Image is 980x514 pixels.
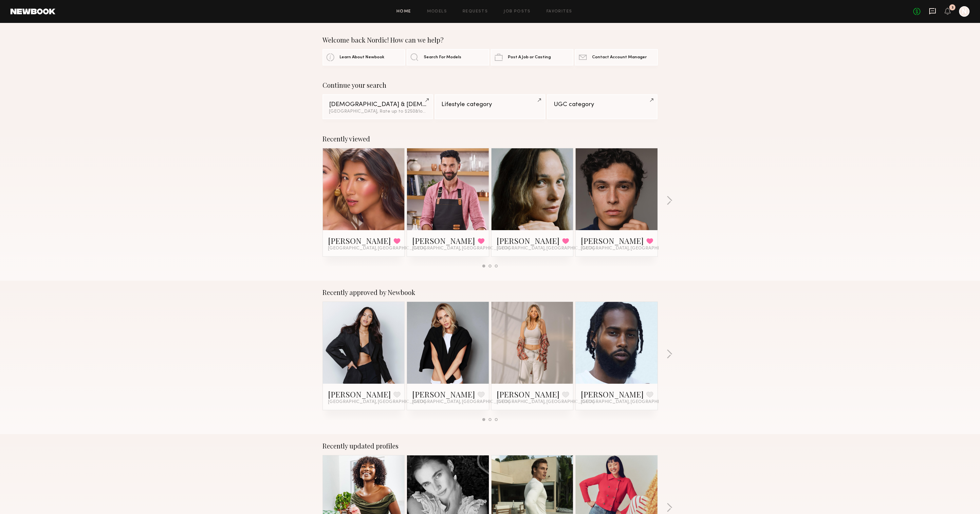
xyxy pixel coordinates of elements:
a: Post A Job or Casting [491,49,573,65]
span: & 1 other filter [415,109,443,114]
span: Search For Models [424,55,461,60]
div: Recently viewed [323,135,658,143]
a: N [959,6,970,17]
div: UGC category [554,101,651,108]
a: Contact Account Manager [575,49,657,65]
a: Search For Models [407,49,489,65]
a: [PERSON_NAME] [412,235,475,246]
a: Home [397,9,411,14]
span: [GEOGRAPHIC_DATA], [GEOGRAPHIC_DATA] [497,246,594,251]
div: [DEMOGRAPHIC_DATA] & [DEMOGRAPHIC_DATA] Models [329,101,426,108]
span: Post A Job or Casting [508,55,551,60]
div: 3 [952,6,953,9]
a: [PERSON_NAME] [497,235,560,246]
div: Lifestyle category [441,101,539,108]
a: [PERSON_NAME] [581,235,644,246]
a: Favorites [546,9,572,14]
a: Job Posts [504,9,531,14]
span: [GEOGRAPHIC_DATA], [GEOGRAPHIC_DATA] [328,399,426,405]
a: Requests [463,9,488,14]
span: [GEOGRAPHIC_DATA], [GEOGRAPHIC_DATA] [412,246,510,251]
span: [GEOGRAPHIC_DATA], [GEOGRAPHIC_DATA] [497,399,594,405]
a: UGC category [547,94,657,119]
div: Recently updated profiles [323,442,658,450]
a: Lifestyle category [435,94,545,119]
span: [GEOGRAPHIC_DATA], [GEOGRAPHIC_DATA] [328,246,426,251]
a: Models [427,9,447,14]
span: [GEOGRAPHIC_DATA], [GEOGRAPHIC_DATA] [581,246,678,251]
a: Learn About Newbook [323,49,405,65]
span: Contact Account Manager [592,55,647,60]
div: Recently approved by Newbook [323,288,658,296]
div: [GEOGRAPHIC_DATA], Rate up to $250 [329,109,426,114]
span: [GEOGRAPHIC_DATA], [GEOGRAPHIC_DATA] [581,399,678,405]
a: [DEMOGRAPHIC_DATA] & [DEMOGRAPHIC_DATA] Models[GEOGRAPHIC_DATA], Rate up to $250&1other filter [323,94,433,119]
a: [PERSON_NAME] [497,389,560,399]
a: [PERSON_NAME] [328,235,391,246]
a: [PERSON_NAME] [412,389,475,399]
div: Continue your search [323,81,658,89]
div: Welcome back Nordic! How can we help? [323,36,658,44]
a: [PERSON_NAME] [581,389,644,399]
span: [GEOGRAPHIC_DATA], [GEOGRAPHIC_DATA] [412,399,510,405]
span: Learn About Newbook [340,55,384,60]
a: [PERSON_NAME] [328,389,391,399]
